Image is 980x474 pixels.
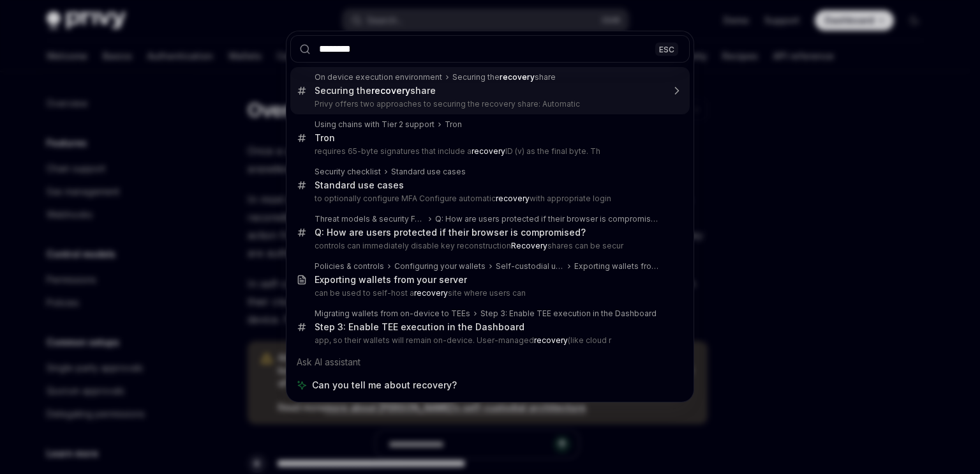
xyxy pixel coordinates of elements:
div: Configuring your wallets [394,261,486,271]
div: ESC [655,42,678,56]
div: Exporting wallets from your server [315,274,467,286]
b: recovery [500,72,535,82]
div: Q: How are users protected if their browser is compromised? [315,227,586,238]
div: Q: How are users protected if their browser is compromised? [435,214,663,224]
div: Securing the share [452,72,556,82]
b: recovery [534,335,568,345]
div: Standard use cases [391,167,466,177]
p: Privy offers two approaches to securing the recovery share: Automatic [315,99,663,109]
b: recovery [371,85,410,96]
div: Securing the share [315,85,436,96]
b: recovery [471,146,505,156]
div: Step 3: Enable TEE execution in the Dashboard [315,321,524,333]
p: app, so their wallets will remain on-device. User-managed (like cloud r [315,335,663,346]
p: can be used to self-host a site where users can [315,288,663,298]
div: Tron [315,132,335,144]
div: Threat models & security FAQ [315,214,425,224]
b: Recovery [511,241,547,250]
div: Ask AI assistant [290,351,690,374]
div: Policies & controls [315,261,384,271]
div: Security checklist [315,167,381,177]
div: Standard use cases [315,180,404,191]
p: requires 65-byte signatures that include a ID (v) as the final byte. Th [315,146,663,157]
b: recovery [414,288,448,298]
b: recovery [496,194,530,203]
p: controls can immediately disable key reconstruction shares can be secur [315,241,663,251]
div: Exporting wallets from your server [574,261,663,271]
div: Tron [445,119,462,130]
span: Can you tell me about recovery? [312,379,457,392]
p: to optionally configure MFA Configure automatic with appropriate login [315,194,663,204]
div: Migrating wallets from on-device to TEEs [315,309,470,319]
div: Self-custodial user wallets [496,261,564,271]
div: Using chains with Tier 2 support [315,119,434,130]
div: On device execution environment [315,72,442,82]
div: Step 3: Enable TEE execution in the Dashboard [480,309,657,319]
